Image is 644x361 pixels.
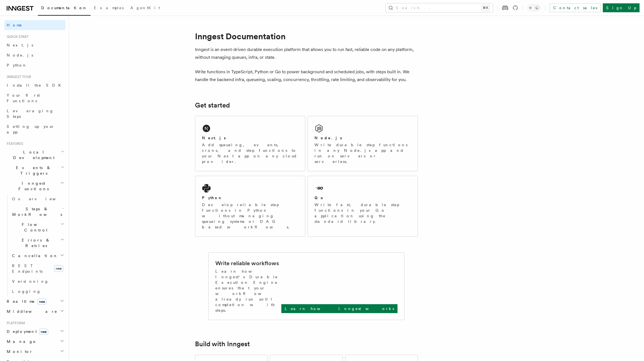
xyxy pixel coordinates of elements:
[4,306,65,316] button: Middleware
[195,116,305,171] a: Next.jsAdd queueing, events, crons, and step functions to your Next app on any cloud provider.
[4,165,61,176] span: Events & Triggers
[386,3,493,12] button: Search...⌘K
[4,50,65,60] a: Node.js
[7,22,22,28] span: Home
[4,142,23,146] span: Features
[4,149,61,160] span: Local Development
[7,93,40,103] span: Your first Functions
[10,222,60,233] span: Flow Control
[4,299,47,304] span: Realtime
[4,60,65,70] a: Python
[4,178,65,194] button: Inngest Functions
[314,202,411,224] p: Write fast, durable step functions in your Go application using the standard library.
[308,116,418,171] a: Node.jsWrite durable step functions in any Node.js app and run on servers or serverless.
[4,90,65,106] a: Your first Functions
[215,259,279,267] h2: Write reliable workflows
[12,279,49,284] span: Versioning
[7,83,64,87] span: Install the SDK
[7,109,54,119] span: Leveraging Steps
[4,147,65,163] button: Local Development
[195,101,230,109] a: Get started
[195,68,418,84] p: Write functions in TypeScript, Python or Go to power background and scheduled jobs, with steps bu...
[127,2,163,15] a: AgentKit
[94,6,124,10] span: Examples
[285,306,394,311] p: Learn how Inngest works
[4,296,65,306] button: Realtimenew
[4,180,60,192] span: Inngest Functions
[10,204,65,219] button: Steps & Workflows
[202,135,226,141] h2: Next.js
[195,176,305,237] a: PythonDevelop reliable step functions in Python without managing queueing systems or DAG based wo...
[10,261,65,276] a: REST Endpointsnew
[215,269,281,313] p: Learn how Inngest's Durable Execution Engine ensures that your workflow already run until complet...
[37,299,47,305] span: new
[314,142,411,164] p: Write durable step functions in any Node.js app and run on servers or serverless.
[7,124,55,134] span: Setting up your app
[202,142,298,164] p: Add queueing, events, crons, and step functions to your Next app on any cloud provider.
[10,219,65,235] button: Flow Control
[202,195,223,201] h2: Python
[54,265,63,272] span: new
[4,309,57,314] span: Middleware
[4,35,29,39] span: Quick start
[4,75,31,79] span: Inngest tour
[4,347,65,357] button: Monitor
[195,46,418,61] p: Inngest is an event-driven durable execution platform that allows you to run fast, reliable code ...
[550,3,601,12] a: Contact sales
[12,197,69,201] span: Overview
[12,289,41,294] span: Logging
[4,121,65,137] a: Setting up your app
[10,194,65,204] a: Overview
[10,237,60,248] span: Errors & Retries
[202,202,298,230] p: Develop reliable step functions in Python without managing queueing systems or DAG based workflows.
[4,329,48,334] span: Deployment
[308,176,418,237] a: GoWrite fast, durable step functions in your Go application using the standard library.
[7,63,27,67] span: Python
[4,339,36,344] span: Manage
[527,4,540,11] button: Toggle dark mode
[4,163,65,178] button: Events & Triggers
[4,194,65,296] div: Inngest Functions
[482,5,489,11] kbd: ⌘K
[10,276,65,286] a: Versioning
[39,329,48,335] span: new
[91,2,127,15] a: Examples
[314,135,342,141] h2: Node.js
[195,31,418,41] h1: Inngest Documentation
[4,106,65,121] a: Leveraging Steps
[12,264,43,274] span: REST Endpoints
[195,340,250,348] a: Build with Inngest
[38,2,91,16] a: Documentation
[4,336,65,347] button: Manage
[4,321,25,325] span: Platform
[10,206,62,217] span: Steps & Workflows
[314,195,325,201] h2: Go
[4,326,65,336] button: Deploymentnew
[4,40,65,50] a: Next.js
[10,286,65,296] a: Logging
[130,6,160,10] span: AgentKit
[10,235,65,251] button: Errors & Retries
[10,253,58,258] span: Cancellation
[7,53,33,57] span: Node.js
[281,304,397,313] a: Learn how Inngest works
[4,20,65,30] a: Home
[7,43,33,47] span: Next.js
[10,251,65,261] button: Cancellation
[603,3,640,12] a: Sign Up
[41,6,87,10] span: Documentation
[4,80,65,90] a: Install the SDK
[4,349,33,354] span: Monitor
